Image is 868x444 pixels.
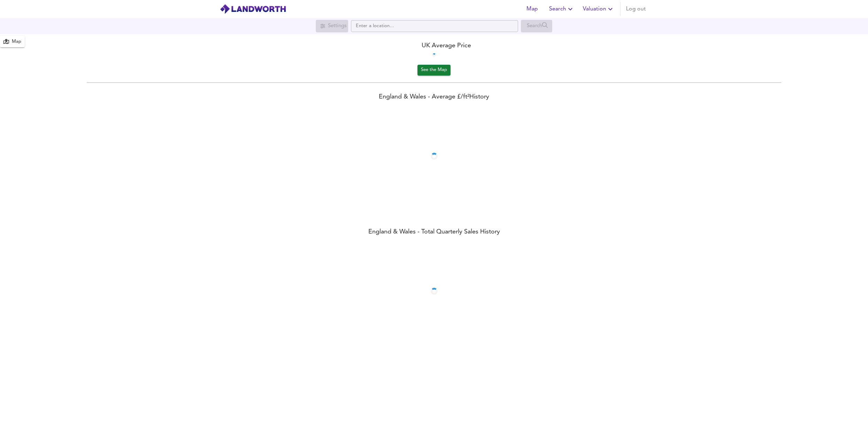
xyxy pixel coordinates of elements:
[220,4,286,14] img: logo
[351,20,518,32] input: Enter a location...
[580,2,617,16] button: Valuation
[12,38,21,46] div: Map
[417,65,451,76] button: See the Map
[546,2,577,16] button: Search
[626,4,646,14] span: Log out
[521,2,544,16] button: Map
[421,66,447,74] span: See the Map
[549,4,574,14] span: Search
[316,20,348,32] div: Search for a location first or explore the map
[623,2,649,16] button: Log out
[583,4,615,14] span: Valuation
[524,4,541,14] span: Map
[521,20,553,32] div: Search for a location first or explore the map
